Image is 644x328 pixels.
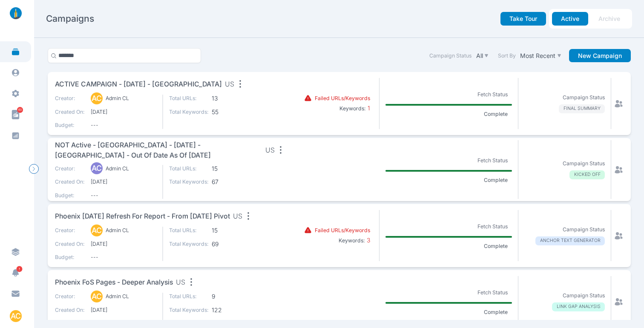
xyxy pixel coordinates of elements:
p: Fetch Status [473,155,512,166]
p: Created On: [55,306,85,314]
p: Budget: [55,319,85,327]
span: 122 [212,306,251,314]
p: Total URLs: [169,95,209,102]
p: Fetch Status [473,221,512,232]
img: linklaunch_small.2ae18699.png [7,7,25,19]
button: Archive [589,12,629,26]
p: FINAL SUMMARY [559,104,605,113]
button: New Campaign [569,49,631,63]
span: [DATE] [91,108,156,116]
p: Budget: [55,192,85,199]
p: Complete [479,242,512,250]
b: Keywords: [339,105,366,112]
p: Creator: [55,227,85,234]
p: Failed URLs/Keywords [315,95,370,102]
p: Created On: [55,240,85,248]
p: Complete [479,176,512,184]
p: Total Keywords: [169,108,209,116]
span: 55 [212,108,251,116]
p: Total URLs: [169,293,209,300]
span: 9 [212,293,251,300]
p: Complete [479,110,512,118]
label: Campaign Status [429,52,471,60]
label: Sort By [498,52,516,60]
span: 60 [17,107,23,113]
p: All [476,52,483,60]
p: Total URLs: [169,165,209,173]
button: Active [552,12,588,26]
p: Complete [479,308,512,316]
div: AC [91,92,103,104]
span: ACTIVE CAMPAIGN - [DATE] - [GEOGRAPHIC_DATA] [55,79,222,90]
span: US [233,211,242,222]
span: --- [91,253,156,261]
span: US [225,79,234,90]
button: All [474,50,490,61]
p: ANCHOR TEXT GENERATOR [535,236,605,245]
span: NOT active - [GEOGRAPHIC_DATA] - [DATE] - [GEOGRAPHIC_DATA] - out of date as of [DATE] [55,140,262,161]
button: Take Tour [500,12,546,26]
span: 67 [212,178,251,186]
p: Failed URLs/Keywords [315,227,370,234]
div: AC [91,162,103,174]
span: [DATE] [91,178,156,186]
p: Campaign Status [563,226,605,233]
p: Creator: [55,95,85,102]
span: --- [91,121,156,129]
p: Campaign Status [563,94,605,101]
p: Admin CL [106,95,129,102]
button: Most Recent [519,50,563,61]
p: Budget: [55,121,85,129]
span: [DATE] [91,240,156,248]
p: Total Keywords: [169,178,209,186]
p: KICKED OFF [569,170,605,179]
p: Admin CL [106,293,129,300]
div: AC [91,291,103,302]
span: 15 [212,227,251,234]
p: Fetch Status [473,89,512,100]
span: 1 [366,104,370,112]
span: --- [91,192,156,199]
p: Total Keywords: [169,306,209,314]
p: Created On: [55,178,85,186]
p: Budget: [55,253,85,261]
b: Keywords: [339,237,365,244]
p: Total URLs: [169,227,209,234]
span: Phoenix [DATE] Refresh for report - from [DATE] pivot [55,211,230,222]
span: --- [91,319,156,327]
span: [DATE] [91,306,156,314]
p: LINK GAP ANALYSIS [552,302,605,311]
p: Campaign Status [563,292,605,299]
span: US [265,145,275,156]
p: Creator: [55,293,85,300]
p: Created On: [55,108,85,116]
p: Most Recent [520,52,555,60]
p: Total Keywords: [169,240,209,248]
span: 69 [212,240,251,248]
p: Fetch Status [473,287,512,298]
h2: Campaigns [46,13,94,25]
p: Creator: [55,165,85,173]
p: Admin CL [106,227,129,234]
span: 3 [365,236,370,244]
div: AC [91,224,103,236]
span: 15 [212,165,251,173]
p: Campaign Status [563,160,605,167]
span: 13 [212,95,251,102]
p: Admin CL [106,165,129,173]
span: US [176,277,185,288]
span: Phoenix FoS Pages - Deeper Analysis [55,277,173,288]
